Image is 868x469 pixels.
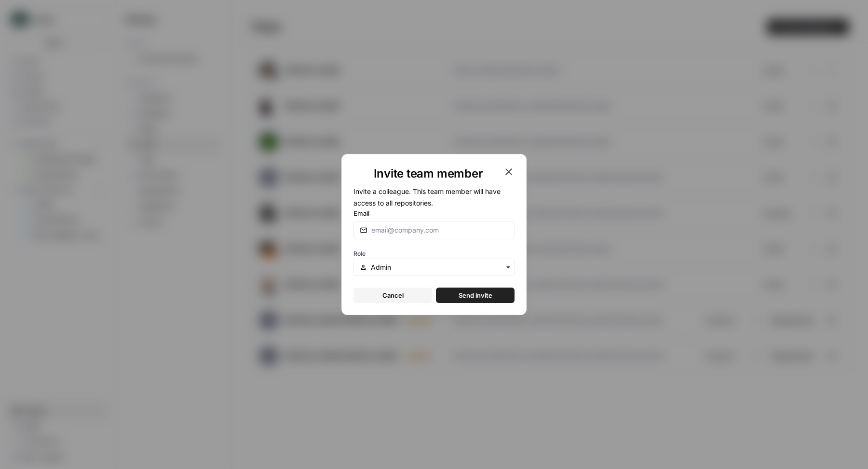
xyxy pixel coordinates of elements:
label: Email [353,208,515,218]
span: Cancel [382,290,404,300]
button: Cancel [353,288,432,303]
span: Invite a colleague. This team member will have access to all repositories. [353,187,501,207]
input: email@company.com [371,225,508,235]
input: Admin [371,262,508,272]
span: Send invite [459,290,492,300]
span: Role [353,250,366,257]
h1: Invite team member [353,166,503,181]
button: Send invite [436,288,515,303]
